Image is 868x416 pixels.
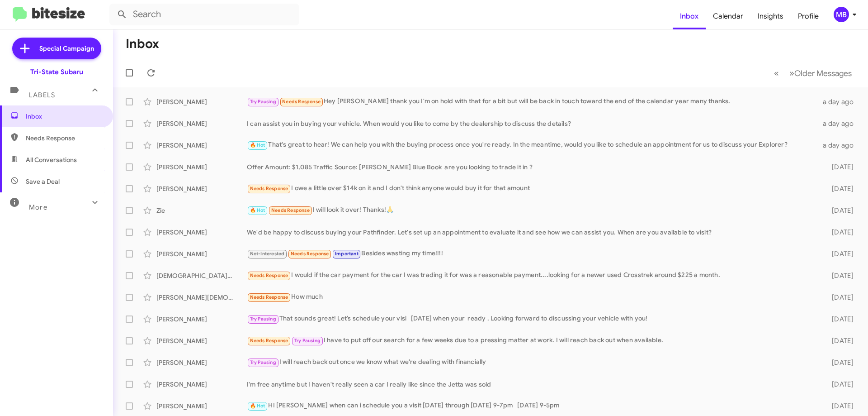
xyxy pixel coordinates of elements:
[247,140,817,150] div: That's great to hear! We can help you with the buying process once you're ready. In the meantime,...
[769,64,784,82] button: Previous
[26,155,77,164] span: All Conversations
[817,228,861,237] div: [DATE]
[817,163,861,172] div: [DATE]
[817,184,861,193] div: [DATE]
[247,163,817,172] div: Offer Amount: $1,085 Traffic Source: [PERSON_NAME] Blue Book are you looking to trade it in ?
[817,119,861,128] div: a day ago
[335,251,359,257] span: Important
[271,207,310,213] span: Needs Response
[156,358,247,367] div: [PERSON_NAME]
[39,44,94,53] span: Special Campaign
[250,207,265,213] span: 🔥 Hot
[247,249,817,259] div: Besides wasting my time!!!!
[774,67,779,79] span: «
[789,67,794,79] span: »
[126,37,159,51] h1: Inbox
[247,357,817,368] div: I will reach back out once we know what we're dealing with financially
[791,3,826,29] a: Profile
[156,206,247,215] div: Zie
[26,177,60,186] span: Save a Deal
[817,336,861,345] div: [DATE]
[250,142,265,148] span: 🔥 Hot
[30,67,83,77] div: Tri-State Subaru
[156,380,247,389] div: [PERSON_NAME]
[12,38,101,59] a: Special Campaign
[156,249,247,258] div: [PERSON_NAME]
[156,271,247,280] div: [DEMOGRAPHIC_DATA][PERSON_NAME]
[247,380,817,389] div: I'm free anytime but I haven't really seen a car I really like since the Jetta was sold
[247,292,817,302] div: How much
[29,91,55,99] span: Labels
[26,112,103,121] span: Inbox
[26,134,103,143] span: Needs Response
[247,119,817,128] div: I can assist you in buying your vehicle. When would you like to come by the dealership to discuss...
[156,293,247,302] div: [PERSON_NAME][DEMOGRAPHIC_DATA]
[250,273,288,278] span: Needs Response
[156,97,247,106] div: [PERSON_NAME]
[817,402,861,411] div: [DATE]
[247,270,817,281] div: I would if the car payment for the car I was trading it for was a reasonable payment....looking f...
[109,4,299,25] input: Search
[282,99,321,105] span: Needs Response
[750,3,791,29] a: Insights
[834,7,849,22] div: MB
[247,205,817,215] div: I will look it over! Thanks!🙏
[826,7,858,22] button: MB
[291,251,329,257] span: Needs Response
[817,271,861,280] div: [DATE]
[817,380,861,389] div: [DATE]
[247,335,817,346] div: I have to put off our search for a few weeks due to a pressing matter at work. I will reach back ...
[250,294,288,300] span: Needs Response
[817,249,861,258] div: [DATE]
[156,141,247,150] div: [PERSON_NAME]
[250,403,265,409] span: 🔥 Hot
[247,96,817,107] div: Hey [PERSON_NAME] thank you I'm on hold with that for a bit but will be back in touch toward the ...
[817,293,861,302] div: [DATE]
[247,401,817,411] div: HI [PERSON_NAME] when can i schedule you a visit [DATE] through [DATE] 9-7pm [DATE] 9-5pm
[156,184,247,193] div: [PERSON_NAME]
[250,186,288,191] span: Needs Response
[156,336,247,345] div: [PERSON_NAME]
[817,206,861,215] div: [DATE]
[673,3,706,29] a: Inbox
[817,97,861,106] div: a day ago
[247,228,817,237] div: We'd be happy to discuss buying your Pathfinder. Let's set up an appointment to evaluate it and s...
[156,228,247,237] div: [PERSON_NAME]
[794,68,852,78] span: Older Messages
[817,141,861,150] div: a day ago
[250,251,285,257] span: Not-Interested
[29,203,47,211] span: More
[294,338,321,344] span: Try Pausing
[247,183,817,194] div: I owe a little over $14k on it and I don't think anyone would buy it for that amount
[247,314,817,324] div: That sounds great! Let’s schedule your visi [DATE] when your ready . Looking forward to discussin...
[250,338,288,344] span: Needs Response
[156,163,247,172] div: [PERSON_NAME]
[250,316,276,322] span: Try Pausing
[156,402,247,411] div: [PERSON_NAME]
[817,315,861,324] div: [DATE]
[817,358,861,367] div: [DATE]
[156,315,247,324] div: [PERSON_NAME]
[156,119,247,128] div: [PERSON_NAME]
[769,64,857,82] nav: Page navigation example
[250,99,276,105] span: Try Pausing
[250,359,276,365] span: Try Pausing
[784,64,857,82] button: Next
[706,3,750,29] a: Calendar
